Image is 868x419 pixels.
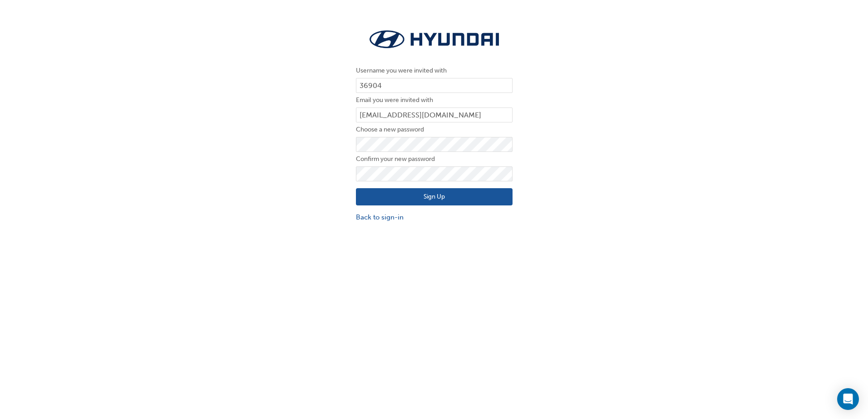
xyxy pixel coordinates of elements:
input: Username [356,78,513,93]
a: Back to sign-in [356,212,513,223]
label: Confirm your new password [356,154,513,165]
div: Open Intercom Messenger [837,388,859,410]
label: Choose a new password [356,124,513,135]
button: Sign Up [356,188,513,205]
img: Trak [356,27,513,52]
label: Email you were invited with [356,95,513,106]
label: Username you were invited with [356,65,513,76]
